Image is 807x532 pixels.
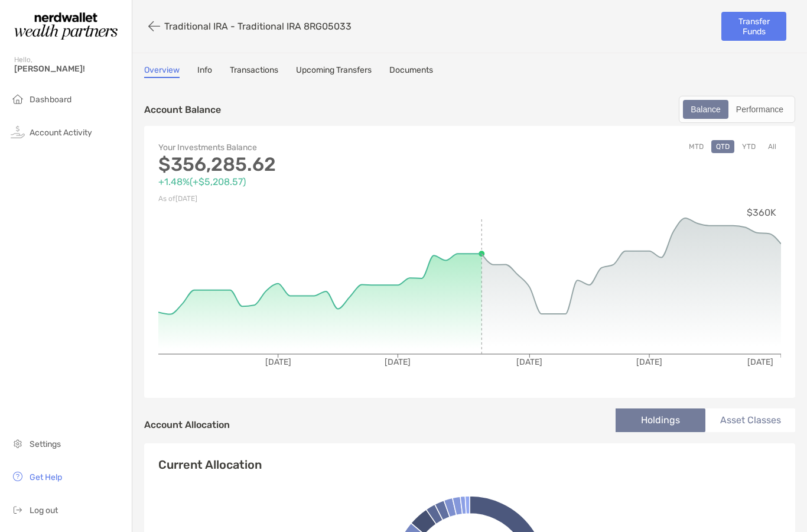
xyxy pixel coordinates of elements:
[230,65,278,78] a: Transactions
[747,357,773,367] tspan: [DATE]
[737,140,760,153] button: YTD
[265,357,291,367] tspan: [DATE]
[144,65,180,78] a: Overview
[14,5,118,47] img: Zoe Logo
[11,502,25,517] img: logout icon
[684,101,727,118] div: Balance
[30,439,61,449] span: Settings
[763,140,781,153] button: All
[158,140,470,155] p: Your Investments Balance
[14,64,125,74] span: [PERSON_NAME]!
[30,505,58,515] span: Log out
[11,436,25,450] img: settings icon
[144,102,221,117] p: Account Balance
[197,65,212,78] a: Info
[30,472,62,482] span: Get Help
[711,140,734,153] button: QTD
[158,458,262,472] h4: Current Allocation
[389,65,433,78] a: Documents
[296,65,372,78] a: Upcoming Transfers
[721,12,786,41] a: Transfer Funds
[158,192,470,206] p: As of [DATE]
[11,92,25,106] img: household icon
[158,157,470,172] p: $356,285.62
[679,96,795,123] div: segmented control
[684,140,708,153] button: MTD
[164,21,352,32] p: Traditional IRA - Traditional IRA 8RG05033
[516,357,542,367] tspan: [DATE]
[11,469,25,484] img: get-help icon
[616,408,705,432] li: Holdings
[636,357,662,367] tspan: [DATE]
[747,207,776,218] tspan: $360K
[385,357,411,367] tspan: [DATE]
[30,128,92,138] span: Account Activity
[730,101,790,118] div: Performance
[11,125,25,139] img: activity icon
[705,408,795,432] li: Asset Classes
[144,419,230,430] h4: Account Allocation
[30,95,71,105] span: Dashboard
[158,174,470,189] p: +1.48% ( +$5,208.57 )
